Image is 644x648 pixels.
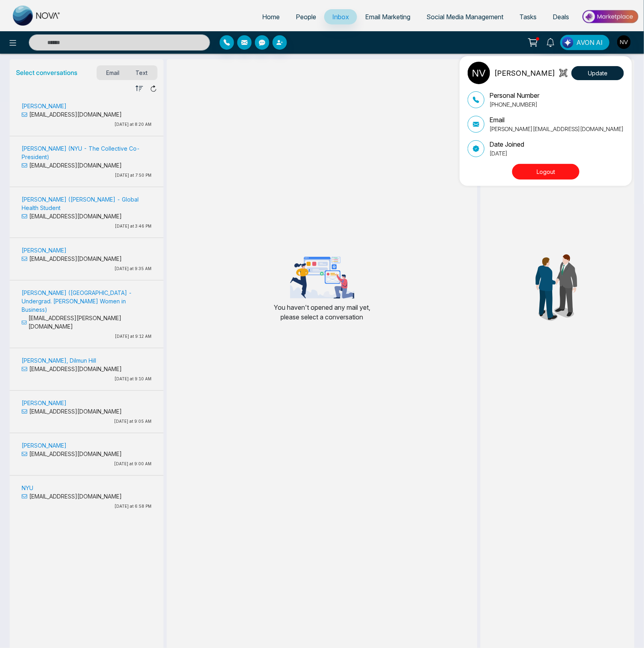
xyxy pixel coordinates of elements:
p: Personal Number [489,91,539,100]
iframe: Intercom live chat [617,621,636,640]
p: [PERSON_NAME] [494,68,555,79]
p: [PERSON_NAME][EMAIL_ADDRESS][DOMAIN_NAME] [489,125,624,133]
p: Email [489,115,624,125]
p: Date Joined [489,139,524,149]
button: Update [571,66,624,80]
button: Logout [512,164,579,180]
p: [DATE] [489,149,524,157]
p: [PHONE_NUMBER] [489,100,539,109]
